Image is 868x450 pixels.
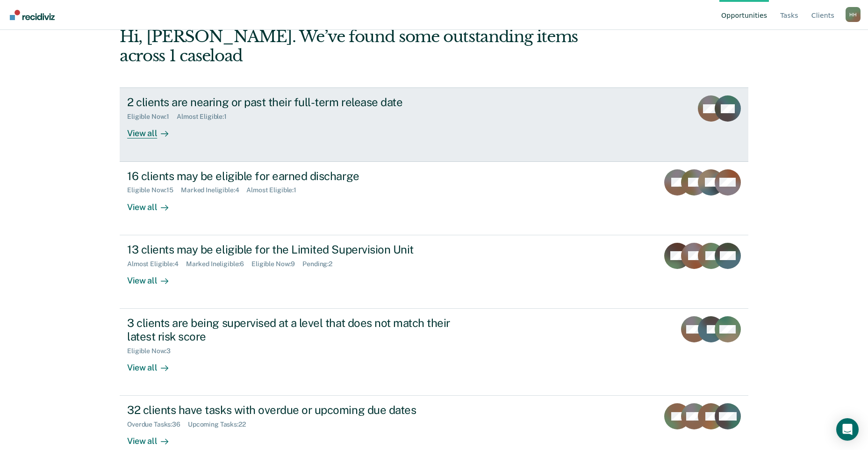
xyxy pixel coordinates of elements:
[188,421,253,428] div: Upcoming Tasks : 22
[127,316,455,343] div: 3 clients are being supervised at a level that does not match their latest risk score
[120,309,748,396] a: 3 clients are being supervised at a level that does not match their latest risk scoreEligible Now...
[127,186,181,194] div: Eligible Now : 15
[120,162,748,235] a: 16 clients may be eligible for earned dischargeEligible Now:15Marked Ineligible:4Almost Eligible:...
[302,260,340,268] div: Pending : 2
[120,87,748,161] a: 2 clients are nearing or past their full-term release dateEligible Now:1Almost Eligible:1View all
[127,421,188,428] div: Overdue Tasks : 36
[181,186,246,194] div: Marked Ineligible : 4
[127,113,177,121] div: Eligible Now : 1
[127,268,179,286] div: View all
[836,418,859,441] div: Open Intercom Messenger
[127,169,455,183] div: 16 clients may be eligible for earned discharge
[120,235,748,309] a: 13 clients may be eligible for the Limited Supervision UnitAlmost Eligible:4Marked Ineligible:6El...
[10,10,55,20] img: Recidiviz
[177,113,234,121] div: Almost Eligible : 1
[846,7,861,22] button: Profile dropdown button
[127,121,179,139] div: View all
[846,7,861,22] div: H H
[127,347,178,355] div: Eligible Now : 3
[127,95,455,109] div: 2 clients are nearing or past their full-term release date
[251,260,302,268] div: Eligible Now : 9
[186,260,251,268] div: Marked Ineligible : 6
[246,186,304,194] div: Almost Eligible : 1
[127,243,455,256] div: 13 clients may be eligible for the Limited Supervision Unit
[127,428,179,447] div: View all
[127,403,455,417] div: 32 clients have tasks with overdue or upcoming due dates
[127,260,186,268] div: Almost Eligible : 4
[120,27,623,65] div: Hi, [PERSON_NAME]. We’ve found some outstanding items across 1 caseload
[127,355,179,373] div: View all
[127,194,179,212] div: View all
